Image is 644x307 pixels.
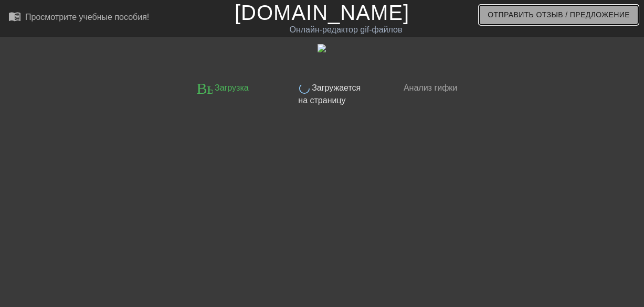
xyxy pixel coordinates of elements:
[235,1,409,24] a: [DOMAIN_NAME]
[401,83,457,92] span: Анализ гифки
[213,83,249,92] span: Загрузка
[8,10,21,23] span: menu_book_бук меню
[318,44,326,52] img: undefined
[479,5,638,25] button: Отправить Отзыв / Предложение
[220,24,472,36] div: Онлайн-редактор gif-файлов
[298,83,361,105] span: Загружается на страницу
[488,8,630,21] span: Отправить Отзыв / Предложение
[25,13,149,21] div: Просмотрите учебные пособия!
[197,78,213,94] span: Выполнено
[8,10,149,26] a: Просмотрите учебные пособия!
